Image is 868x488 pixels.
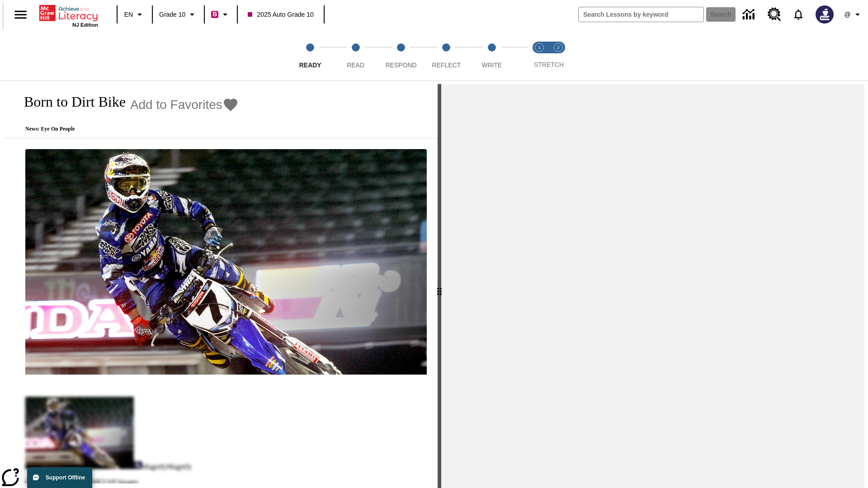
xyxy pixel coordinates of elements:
[25,149,427,375] img: Motocross racer James Stewart flies through the air on his dirt bike.
[737,2,762,27] a: Data Center
[438,84,441,488] div: Press Enter or Spacebar and then press right and left arrow keys to move the slider
[159,10,185,19] span: Grade 10
[526,31,552,80] button: Stretch Read step 1 of 2
[39,3,98,28] div: Home
[839,6,868,23] button: Profile/Settings
[156,6,201,23] button: Grade: Grade 10, Select a grade
[14,94,126,110] h1: Born to Dirt Bike
[810,3,839,26] button: Select a new avatar
[120,6,149,23] button: Language: EN, Select a language
[7,1,34,28] button: Open side menu
[212,9,217,20] span: B
[385,61,416,69] span: Respond
[420,31,472,80] button: Reflect step 4 of 5
[844,10,850,19] span: @
[299,61,321,69] span: Ready
[72,22,98,28] span: NJ Edition
[14,126,239,132] p: News: Eye On People
[441,84,864,488] div: activity
[432,61,461,69] span: Reflect
[816,5,834,23] img: Avatar
[347,61,364,69] span: Read
[248,10,313,19] span: 2025 Auto Grade 10
[762,2,787,27] a: Resource Center, Will open in new tab
[481,61,502,69] span: Write
[4,84,438,483] div: reading
[545,31,571,80] button: Stretch Respond step 2 of 2
[466,31,518,80] button: Write step 5 of 5
[124,10,133,19] span: EN
[375,31,427,80] button: Respond step 3 of 5
[579,7,703,22] input: search field
[284,31,336,80] button: Ready step 1 of 5
[557,45,559,50] text: 2
[538,45,540,50] text: 1
[534,61,564,68] span: STRETCH
[329,31,382,80] button: Read step 2 of 5
[208,6,234,23] button: Boost Class color is violet red. Change class color
[46,474,85,481] span: Support Offline
[27,467,92,488] button: Support Offline
[130,98,222,112] span: Add to Favorites
[130,97,239,113] button: Add to Favorites - Born to Dirt Bike
[787,3,810,26] a: Notifications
